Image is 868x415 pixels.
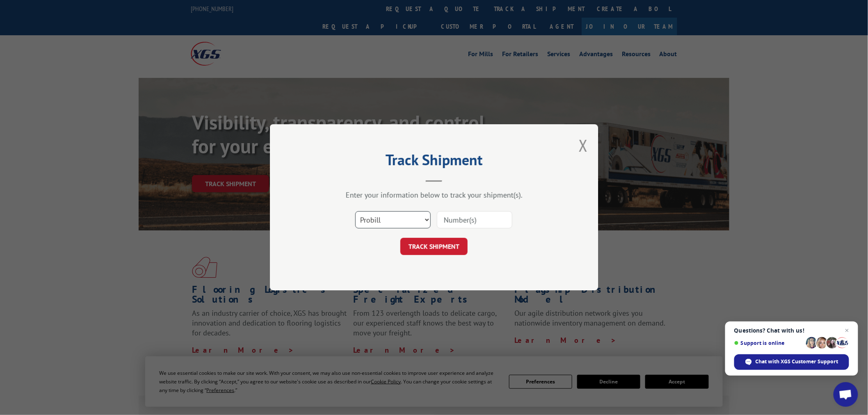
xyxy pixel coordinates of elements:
span: Chat with XGS Customer Support [756,358,838,365]
a: Open chat [834,382,858,407]
button: Close modal [579,135,588,156]
span: Support is online [734,340,803,346]
span: Questions? Chat with us! [734,327,849,334]
input: Number(s) [437,212,512,229]
div: Enter your information below to track your shipment(s). [311,191,557,200]
h2: Track Shipment [311,154,557,170]
span: Chat with XGS Customer Support [734,354,849,370]
button: TRACK SHIPMENT [400,238,468,255]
